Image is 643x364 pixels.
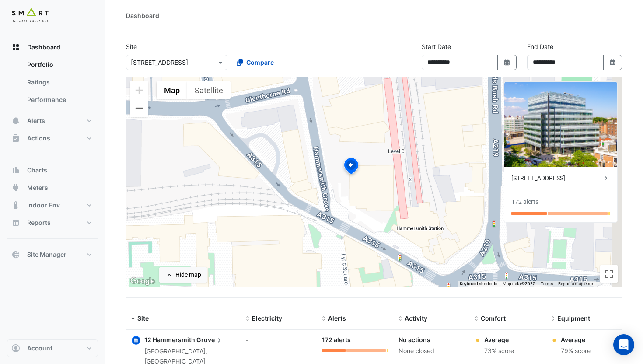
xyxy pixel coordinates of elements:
[7,161,98,179] button: Charts
[187,81,231,99] button: Show satellite imagery
[503,59,511,66] fa-icon: Select Date
[7,214,98,231] button: Reports
[11,201,20,210] app-icon: Indoor Env
[27,218,51,227] span: Reports
[558,281,593,286] a: Report a map error
[11,166,20,175] app-icon: Charts
[252,315,282,322] span: Electricity
[11,134,20,143] app-icon: Actions
[541,281,553,286] a: Terms (opens in new tab)
[484,346,514,356] div: 73% score
[504,82,617,167] img: 12 Hammersmith Grove
[137,315,149,322] span: Site
[27,201,60,210] span: Indoor Env
[600,265,618,283] button: Toggle fullscreen view
[11,183,20,192] app-icon: Meters
[27,250,66,259] span: Site Manager
[175,270,201,280] div: Hide map
[503,281,535,286] span: Map data ©2025
[27,43,60,52] span: Dashboard
[27,183,48,192] span: Meters
[130,81,148,99] button: Zoom in
[561,346,591,356] div: 79% score
[561,335,591,344] div: Average
[481,315,506,322] span: Comfort
[10,7,50,24] img: Company Logo
[609,59,617,66] fa-icon: Select Date
[130,99,148,117] button: Zoom out
[511,174,601,183] div: [STREET_ADDRESS]
[144,336,195,343] span: 12 Hammersmith
[342,157,361,178] img: site-pin-selected.svg
[246,335,311,344] div: -
[159,267,207,283] button: Hide map
[27,116,45,125] span: Alerts
[7,129,98,147] button: Actions
[11,218,20,227] app-icon: Reports
[328,315,346,322] span: Alerts
[398,346,464,356] div: None closed
[20,91,98,108] a: Performance
[126,42,137,51] label: Site
[20,73,98,91] a: Ratings
[7,179,98,196] button: Meters
[398,336,430,343] a: No actions
[27,344,52,353] span: Account
[460,281,497,287] button: Keyboard shortcuts
[128,276,157,287] img: Google
[126,11,159,20] div: Dashboard
[231,55,280,70] button: Compare
[27,134,50,143] span: Actions
[7,56,98,112] div: Dashboard
[128,276,157,287] a: Click to see this area on Google Maps
[157,81,187,99] button: Show street map
[246,58,274,67] span: Compare
[7,196,98,214] button: Indoor Env
[322,335,388,345] div: 172 alerts
[20,56,98,73] a: Portfolio
[557,315,590,322] span: Equipment
[511,197,538,206] div: 172 alerts
[27,166,47,175] span: Charts
[11,116,20,125] app-icon: Alerts
[484,335,514,344] div: Average
[527,42,553,51] label: End Date
[196,335,224,345] span: Grove
[7,339,98,357] button: Account
[11,43,20,52] app-icon: Dashboard
[11,250,20,259] app-icon: Site Manager
[613,334,634,355] div: Open Intercom Messenger
[7,38,98,56] button: Dashboard
[405,315,427,322] span: Activity
[422,42,451,51] label: Start Date
[7,112,98,129] button: Alerts
[7,246,98,263] button: Site Manager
